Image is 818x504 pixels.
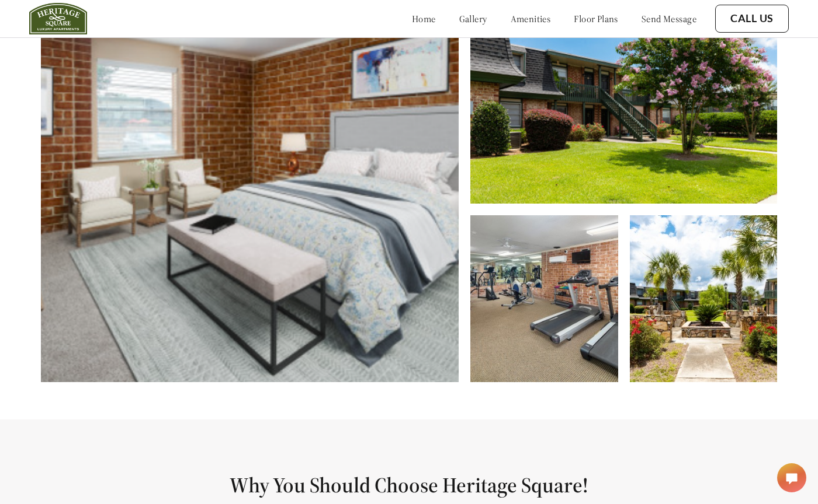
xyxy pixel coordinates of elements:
[511,13,551,24] a: amenities
[412,13,436,24] a: home
[29,3,87,34] img: heritage_square_logo.jpg
[574,13,618,24] a: floor plans
[730,12,774,25] a: Call Us
[470,215,618,382] img: Alt text
[459,13,487,24] a: gallery
[28,472,790,498] h1: Why You Should Choose Heritage Square!
[642,13,696,24] a: send message
[630,215,778,382] img: Alt text
[715,5,789,33] button: Call Us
